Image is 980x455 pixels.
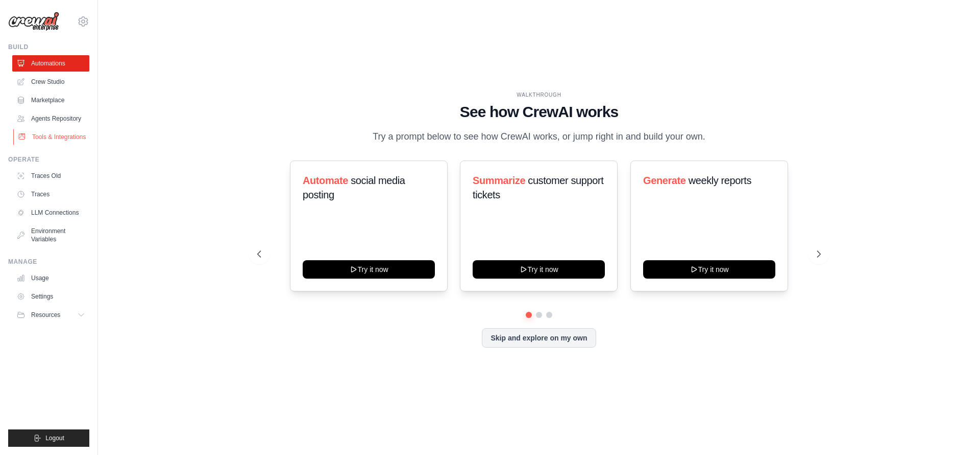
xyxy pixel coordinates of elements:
div: Build [8,43,89,51]
span: Summarize [473,175,525,186]
button: Logout [8,429,89,447]
button: Try it now [473,260,605,279]
a: Traces Old [12,168,89,184]
span: Generate [643,175,686,186]
a: Marketplace [12,92,89,108]
span: weekly reports [688,175,751,186]
span: customer support tickets [473,175,603,200]
a: Environment Variables [12,223,89,247]
a: Usage [12,270,89,286]
span: Resources [31,311,60,319]
a: Automations [12,55,89,72]
button: Try it now [643,260,775,279]
button: Resources [12,307,89,323]
div: Operate [8,155,89,164]
iframe: Chat Widget [929,406,980,455]
span: social media posting [303,175,405,200]
a: Settings [12,288,89,305]
a: LLM Connections [12,204,89,221]
a: Agents Repository [12,110,89,127]
a: Crew Studio [12,74,89,90]
p: Try a prompt below to see how CrewAI works, or jump right in and build your own. [367,129,710,144]
a: Traces [12,186,89,202]
div: Manage [8,258,89,266]
button: Try it now [303,260,435,279]
a: Tools & Integrations [13,129,90,145]
span: Logout [45,434,64,442]
span: Automate [303,175,348,186]
div: WALKTHROUGH [257,91,821,99]
button: Skip and explore on my own [482,328,596,348]
img: Logo [8,12,59,31]
h1: See how CrewAI works [257,103,821,121]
